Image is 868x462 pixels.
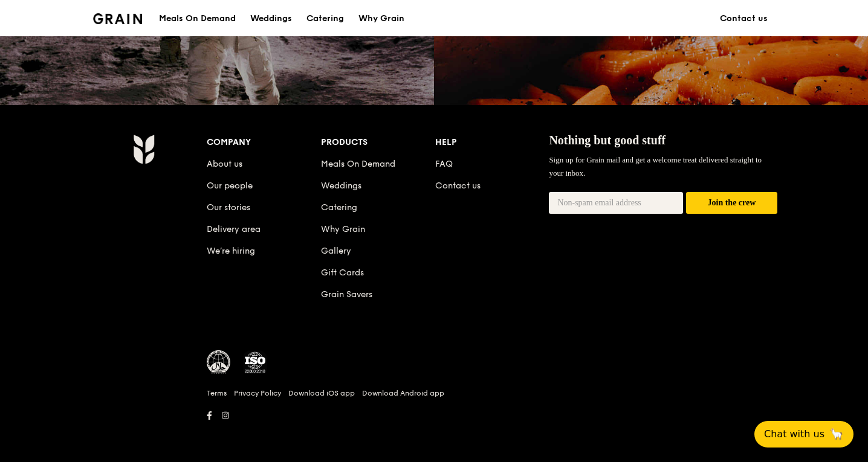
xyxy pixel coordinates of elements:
[207,134,321,151] div: Company
[321,181,361,191] a: Weddings
[207,159,242,169] a: About us
[321,134,435,151] div: Products
[435,134,549,151] div: Help
[243,350,267,374] img: ISO Certified
[250,1,292,37] div: Weddings
[321,268,364,278] a: Gift Cards
[829,427,844,441] span: 🦙
[207,388,227,398] a: Terms
[299,1,351,37] a: Catering
[243,1,299,37] a: Weddings
[435,159,453,169] a: FAQ
[321,289,372,300] a: Grain Savers
[713,1,775,37] a: Contact us
[207,224,261,234] a: Delivery area
[435,181,481,191] a: Contact us
[549,192,683,214] input: Non-spam email address
[321,202,357,213] a: Catering
[764,427,824,441] span: Chat with us
[86,424,782,434] h6: Revision
[306,1,344,37] div: Catering
[133,134,154,164] img: Grain
[549,133,666,147] span: Nothing but good stuff
[321,224,365,234] a: Why Grain
[351,1,412,37] a: Why Grain
[93,13,142,24] img: Grain
[549,155,762,178] span: Sign up for Grain mail and get a welcome treat delivered straight to your inbox.
[207,350,231,374] img: MUIS Halal Certified
[207,246,255,256] a: We’re hiring
[321,159,395,169] a: Meals On Demand
[159,1,236,37] div: Meals On Demand
[754,421,853,448] button: Chat with us🦙
[234,388,281,398] a: Privacy Policy
[207,202,250,213] a: Our stories
[207,181,253,191] a: Our people
[686,192,777,214] button: Join the crew
[358,1,404,37] div: Why Grain
[321,246,351,256] a: Gallery
[362,388,444,398] a: Download Android app
[288,388,355,398] a: Download iOS app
